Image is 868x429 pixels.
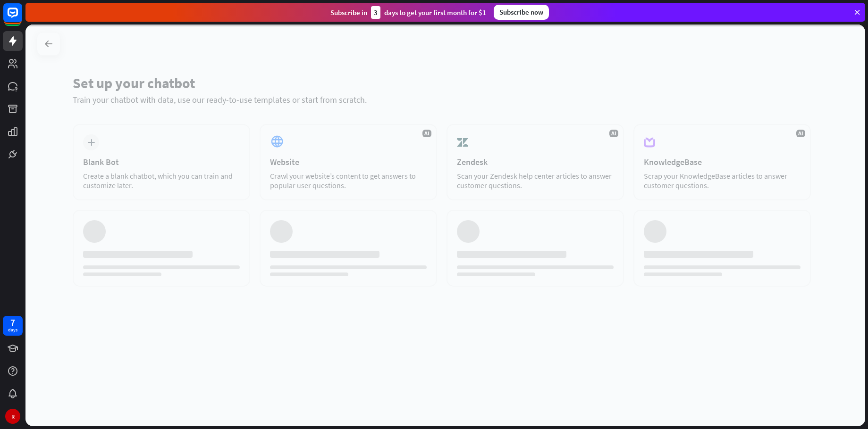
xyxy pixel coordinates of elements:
[330,6,486,19] div: Subscribe in days to get your first month for $1
[8,327,17,333] div: days
[371,6,380,19] div: 3
[10,318,15,327] div: 7
[494,5,549,20] div: Subscribe now
[3,316,23,336] a: 7 days
[5,409,20,424] div: R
